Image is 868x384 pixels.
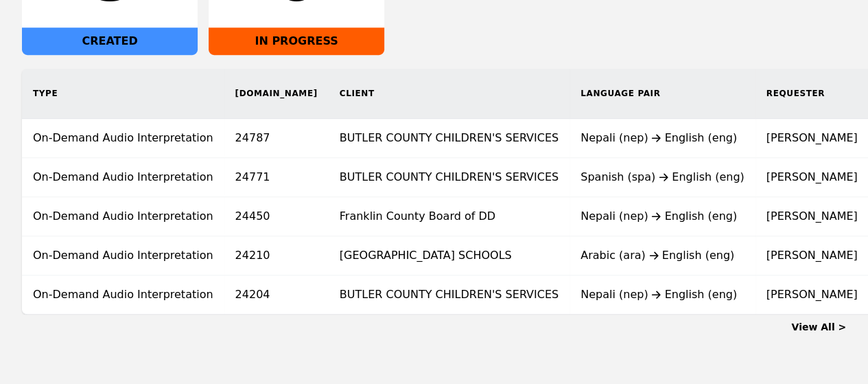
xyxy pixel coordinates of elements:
[224,69,329,119] th: [DOMAIN_NAME]
[22,158,224,197] td: On-Demand Audio Interpretation
[224,275,329,315] td: 24204
[224,236,329,275] td: 24210
[329,275,570,315] td: BUTLER COUNTY CHILDREN'S SERVICES
[329,158,570,197] td: BUTLER COUNTY CHILDREN'S SERVICES
[224,197,329,236] td: 24450
[580,247,744,264] div: Arabic (ara) English (eng)
[22,119,224,158] td: On-Demand Audio Interpretation
[22,197,224,236] td: On-Demand Audio Interpretation
[329,69,570,119] th: Client
[22,69,224,119] th: Type
[580,286,744,303] div: Nepali (nep) English (eng)
[580,130,744,146] div: Nepali (nep) English (eng)
[224,119,329,158] td: 24787
[224,158,329,197] td: 24771
[791,321,846,332] a: View All >
[329,119,570,158] td: BUTLER COUNTY CHILDREN'S SERVICES
[570,69,755,119] th: Language Pair
[22,27,198,55] div: CREATED
[22,236,224,275] td: On-Demand Audio Interpretation
[329,236,570,275] td: [GEOGRAPHIC_DATA] SCHOOLS
[580,169,744,185] div: Spanish (spa) English (eng)
[329,197,570,236] td: Franklin County Board of DD
[22,275,224,315] td: On-Demand Audio Interpretation
[580,208,744,225] div: Nepali (nep) English (eng)
[209,27,384,55] div: IN PROGRESS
